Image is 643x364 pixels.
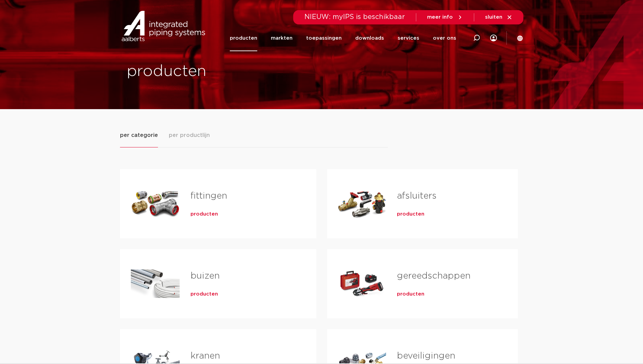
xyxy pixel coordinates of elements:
a: over ons [433,25,456,51]
a: producten [397,211,424,218]
span: NIEUW: myIPS is beschikbaar [304,14,405,20]
h1: producten [127,61,318,82]
span: sluiten [485,15,502,20]
a: gereedschappen [397,271,470,280]
a: meer info [427,14,463,20]
a: producten [230,25,257,51]
a: producten [190,291,218,298]
a: fittingen [190,191,227,200]
a: producten [397,291,424,298]
a: beveiligingen [397,351,455,360]
a: buizen [190,271,220,280]
div: my IPS [490,31,497,45]
a: afsluiters [397,191,437,200]
nav: Menu [230,25,456,51]
span: per categorie [120,131,158,139]
span: meer info [427,15,453,20]
a: sluiten [485,14,513,20]
a: kranen [190,351,220,360]
a: markten [271,25,293,51]
a: downloads [355,25,384,51]
a: services [398,25,419,51]
a: toepassingen [306,25,342,51]
a: producten [190,211,218,218]
span: per productlijn [169,131,210,139]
